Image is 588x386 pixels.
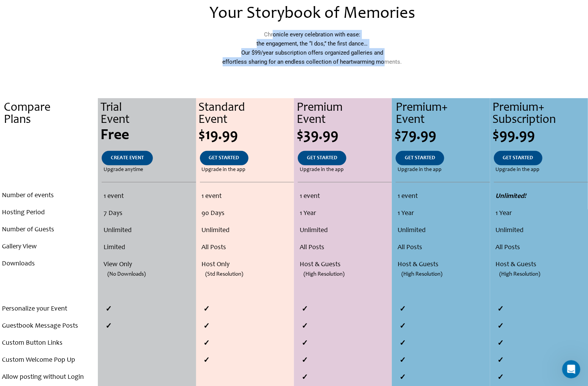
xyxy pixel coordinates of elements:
[104,205,193,222] li: 7 Days
[496,193,527,200] strong: Unlimited!
[493,128,588,143] div: $99.99
[396,151,444,165] a: GET STARTED
[398,205,488,222] li: 1 Year
[298,151,346,165] a: GET STARTED
[2,369,96,386] li: Allow posting without Login
[148,30,476,66] p: Chronicle every celebration with ease: the engagement, the “I dos,” the first dance… Our $99/year...
[48,155,50,161] span: .
[107,266,146,283] span: (No Downloads)
[500,266,541,283] span: (High Resolution)
[202,205,292,222] li: 90 Days
[202,165,246,174] span: Upgrade in the app
[300,222,390,239] li: Unlimited
[199,128,294,143] div: $19.99
[2,301,96,318] li: Personalize your Event
[496,256,586,273] li: Host & Guests
[202,188,292,205] li: 1 event
[101,102,196,126] div: Trial Event
[202,256,292,273] li: Host Only
[104,256,193,273] li: View Only
[4,102,98,126] div: Compare Plans
[202,222,292,239] li: Unlimited
[300,256,390,273] li: Host & Guests
[496,239,586,256] li: All Posts
[398,188,488,205] li: 1 event
[503,155,533,161] span: GET STARTED
[2,221,96,239] li: Number of Guests
[398,165,442,174] span: Upgrade in the app
[200,151,248,165] a: GET STARTED
[111,155,144,161] span: CREATE EVENT
[148,6,476,22] h2: Your Storybook of Memories
[297,102,392,126] div: Premium Event
[300,205,390,222] li: 1 Year
[395,128,490,143] div: $79.99
[405,155,435,161] span: GET STARTED
[2,239,96,256] li: Gallery View
[102,151,153,165] a: CREATE EVENT
[496,222,586,239] li: Unlimited
[398,222,488,239] li: Unlimited
[300,165,344,174] span: Upgrade in the app
[398,256,488,273] li: Host & Guests
[48,167,50,173] span: .
[300,239,390,256] li: All Posts
[401,266,442,283] span: (High Resolution)
[199,102,294,126] div: Standard Event
[496,165,540,174] span: Upgrade in the app
[2,187,96,204] li: Number of events
[202,239,292,256] li: All Posts
[2,335,96,352] li: Custom Button Links
[496,205,586,222] li: 1 Year
[2,318,96,335] li: Guestbook Message Posts
[104,188,193,205] li: 1 event
[39,151,59,165] a: .
[2,256,96,273] li: Downloads
[494,151,542,165] a: GET STARTED
[104,239,193,256] li: Limited
[104,165,143,174] span: Upgrade anytime
[300,188,390,205] li: 1 event
[396,102,490,126] div: Premium+ Event
[2,204,96,221] li: Hosting Period
[562,360,580,378] iframe: Intercom live chat
[104,222,193,239] li: Unlimited
[206,266,244,283] span: (Std Resolution)
[398,239,488,256] li: All Posts
[297,128,392,143] div: $39.99
[303,266,344,283] span: (High Resolution)
[209,155,239,161] span: GET STARTED
[493,102,588,126] div: Premium+ Subscription
[47,128,51,143] span: .
[101,128,196,143] div: Free
[2,352,96,369] li: Custom Welcome Pop Up
[307,155,337,161] span: GET STARTED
